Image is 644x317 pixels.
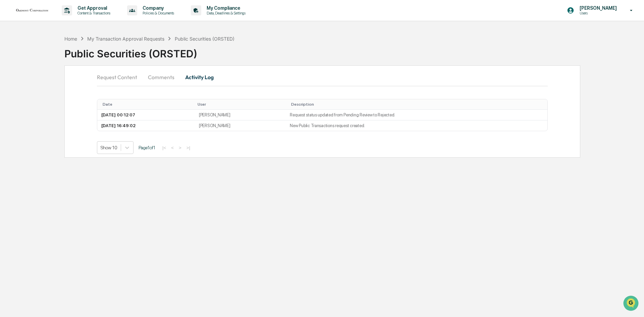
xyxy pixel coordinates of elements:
td: New Public Transactions request created. [286,120,547,131]
td: [DATE] 00:12:07 [97,110,195,120]
button: |< [160,145,168,151]
img: logo [16,8,48,13]
span: Pylon [67,114,81,119]
span: Data Lookup [13,97,42,104]
button: Comments [143,69,180,85]
div: Home [64,36,77,42]
button: < [169,145,176,151]
button: >| [184,145,192,151]
span: Page 1 of 1 [139,145,155,150]
div: secondary tabs example [97,69,548,85]
a: 🖐️Preclearance [4,82,46,94]
td: [DATE] 16:49:02 [97,120,195,131]
p: [PERSON_NAME] [574,5,620,11]
td: [PERSON_NAME] [195,110,286,120]
div: 🖐️ [7,85,12,91]
a: Powered byPylon [47,113,81,119]
div: Public Securities (ORSTED) [64,42,644,60]
button: Activity Log [180,69,219,85]
span: Attestations [55,85,83,91]
div: Start new chat [23,51,110,58]
span: Preclearance [13,85,43,91]
div: My Transaction Approval Requests [87,36,164,42]
p: How can we help? [7,14,122,25]
p: Company [137,5,177,11]
div: 🗄️ [49,85,54,91]
p: Data, Deadlines & Settings [201,11,249,15]
p: Policies & Documents [137,11,177,15]
a: 🔎Data Lookup [4,95,45,107]
p: Get Approval [72,5,114,11]
div: Toggle SortBy [103,102,192,107]
div: We're available if you need us! [23,58,85,63]
button: Start new chat [114,53,122,61]
button: Request Content [97,69,143,85]
div: Public Securities (ORSTED) [175,36,234,42]
a: 🗄️Attestations [46,82,86,94]
p: Users [574,11,620,15]
div: Toggle SortBy [198,102,283,107]
div: 🔎 [7,98,12,103]
p: My Compliance [201,5,249,11]
button: > [177,145,183,151]
div: Toggle SortBy [291,102,545,107]
td: Request status updated from Pending Review to Rejected. [286,110,547,120]
td: [PERSON_NAME] [195,120,286,131]
iframe: Open customer support [623,295,641,313]
img: 1746055101610-c473b297-6a78-478c-a979-82029cc54cd1 [7,51,19,63]
p: Content & Transactions [72,11,114,15]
